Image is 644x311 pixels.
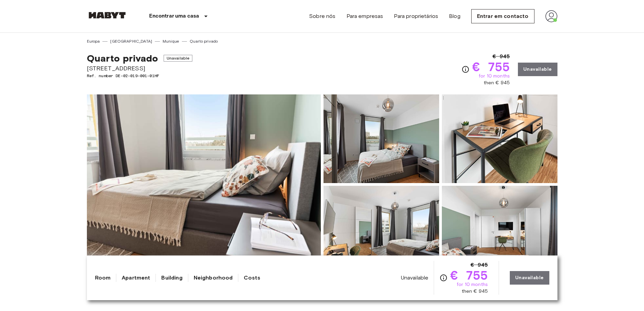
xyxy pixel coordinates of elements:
[442,186,557,274] img: Picture of unit DE-02-019-001-01HF
[163,38,179,44] a: Munique
[479,73,510,80] span: for 10 months
[244,274,260,282] a: Costs
[190,38,218,44] a: Quarto privado
[161,274,182,282] a: Building
[442,94,557,183] img: Picture of unit DE-02-019-001-01HF
[110,38,152,44] a: [GEOGRAPHIC_DATA]
[450,269,488,281] span: € 755
[87,38,100,44] a: Europa
[87,73,193,79] span: Ref. number DE-02-019-001-01HF
[194,274,233,282] a: Neighborhood
[472,61,510,73] span: € 755
[95,274,111,282] a: Room
[324,186,439,274] img: Picture of unit DE-02-019-001-01HF
[401,274,429,282] span: Unavailable
[545,10,557,22] img: avatar
[87,94,321,274] img: Marketing picture of unit DE-02-019-001-01HF
[471,261,488,269] span: € 945
[149,12,199,20] p: Encontrar uma casa
[457,281,488,288] span: for 10 months
[462,288,488,295] span: then € 945
[347,12,383,20] a: Para empresas
[324,94,439,183] img: Picture of unit DE-02-019-001-01HF
[87,52,158,64] span: Quarto privado
[122,274,150,282] a: Apartment
[87,12,127,19] img: Habyt
[449,12,460,20] a: Blog
[439,274,448,282] svg: Check cost overview for full price breakdown. Please note that discounts apply to new joiners onl...
[309,12,335,20] a: Sobre nós
[484,80,510,86] span: then € 945
[493,52,510,61] span: € 945
[471,9,534,23] a: Entrar em contacto
[394,12,438,20] a: Para proprietários
[461,65,470,73] svg: Check cost overview for full price breakdown. Please note that discounts apply to new joiners onl...
[87,64,193,73] span: [STREET_ADDRESS]
[164,55,193,62] span: Unavailable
